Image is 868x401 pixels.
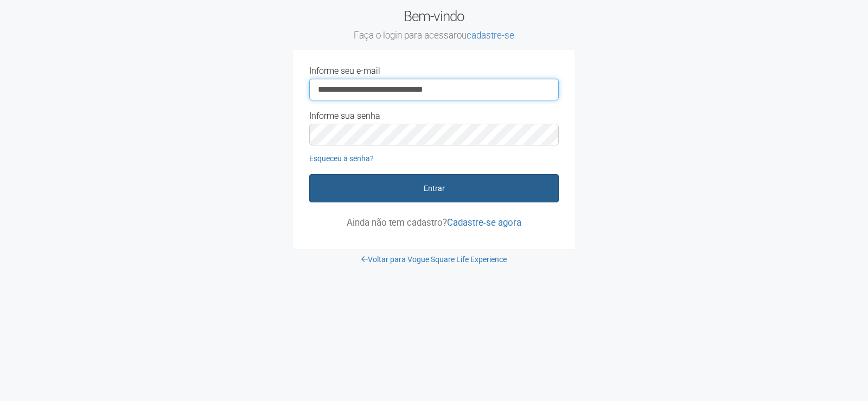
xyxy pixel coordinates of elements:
[309,66,380,76] label: Informe seu e-mail
[457,30,514,41] span: ou
[293,8,575,42] h2: Bem-vindo
[309,154,374,163] a: Esqueceu a senha?
[447,217,521,228] a: Cadastre-se agora
[361,255,507,264] a: Voltar para Vogue Square Life Experience
[293,30,575,42] small: Faça o login para acessar
[467,30,514,41] a: cadastre-se
[309,111,380,121] label: Informe sua senha
[309,174,559,202] button: Entrar
[309,218,559,227] p: Ainda não tem cadastro?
